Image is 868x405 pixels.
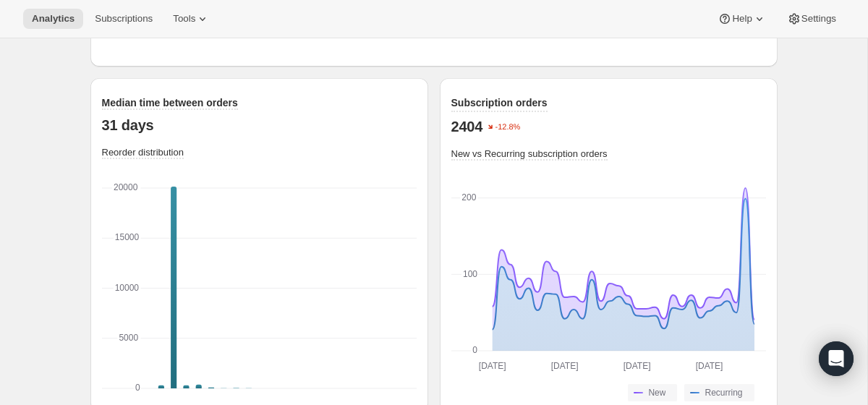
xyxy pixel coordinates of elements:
[258,388,264,390] rect: Orders-0 6
[478,361,506,371] text: [DATE]
[102,147,184,158] span: Reorder distribution
[628,384,677,401] button: New
[173,13,195,25] span: Tools
[158,385,163,390] rect: Orders-0 311
[396,388,401,390] rect: Orders-0 1
[330,187,342,390] g: 267+: Orders 1
[102,97,238,108] span: Median time between orders
[358,388,364,390] rect: Orders-0 3
[271,388,276,390] rect: Orders-0 6
[167,187,179,390] g: 20+: Orders 20145
[114,232,139,242] text: 15000
[463,269,477,279] text: 100
[217,187,229,390] g: 96+: Orders 23
[472,345,477,355] text: 0
[695,361,723,371] text: [DATE]
[320,388,326,390] rect: Orders-0 2
[451,148,608,159] span: New vs Recurring subscription orders
[819,341,854,376] div: Open Intercom Messenger
[318,187,330,390] g: 248+: Orders 2
[155,187,167,390] g: 1+: Orders 311
[495,123,521,132] text: -12.8%
[32,13,75,25] span: Analytics
[135,383,140,393] text: 0
[461,192,476,202] text: 200
[23,9,83,29] button: Analytics
[451,118,483,135] p: 2404
[292,187,305,390] g: 210+: Orders 6
[308,388,314,390] rect: Orders-0 3
[283,388,289,390] rect: Orders-0 7
[255,187,267,390] g: 153+: Orders 6
[550,361,578,371] text: [DATE]
[114,283,139,293] text: 10000
[345,388,351,390] rect: Orders-0 1
[95,13,153,25] span: Subscriptions
[195,385,201,390] rect: Orders-0 380
[280,187,292,390] g: 191+: Orders 7
[183,385,189,390] rect: Orders-0 311
[102,116,417,134] p: 31 days
[245,388,251,390] rect: Orders-0 18
[354,187,367,390] g: 305+: Orders 3
[180,187,192,390] g: 39+: Orders 311
[342,187,354,390] g: 286+: Orders 1
[684,384,754,401] button: Recurring
[205,187,217,390] g: 77+: Orders 98
[305,187,317,390] g: 229+: Orders 3
[392,187,404,390] g: 362+: Orders 1
[192,187,205,390] g: 58+: Orders 380
[86,9,161,29] button: Subscriptions
[383,187,388,188] rect: Orders-0 0
[380,187,392,388] g: 343+: Orders 0
[119,333,138,343] text: 5000
[801,13,836,25] span: Settings
[295,388,301,390] rect: Orders-0 6
[114,182,138,192] text: 20000
[451,97,548,108] span: Subscription orders
[648,387,665,398] span: New
[267,187,279,390] g: 172+: Orders 6
[778,9,845,29] button: Settings
[221,388,226,390] rect: Orders-0 23
[709,9,775,29] button: Help
[623,361,650,371] text: [DATE]
[233,388,239,390] rect: Orders-0 28
[208,388,213,390] rect: Orders-0 98
[732,13,752,25] span: Help
[367,187,380,390] g: 324+: Orders 3
[705,387,742,398] span: Recurring
[164,9,218,29] button: Tools
[230,187,242,390] g: 115+: Orders 28
[370,388,376,390] rect: Orders-0 3
[171,187,176,390] rect: Orders-0 20145
[333,388,339,390] rect: Orders-0 1
[242,187,255,390] g: 134+: Orders 18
